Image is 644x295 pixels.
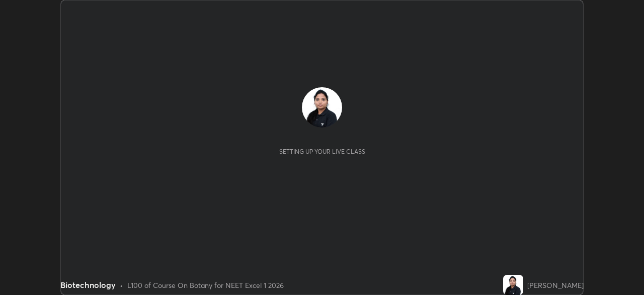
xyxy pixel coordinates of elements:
[503,275,523,295] img: f7eccc8ec5de4befb7241ed3494b9f8e.jpg
[527,280,584,290] div: [PERSON_NAME]
[120,280,123,290] div: •
[60,279,116,291] div: Biotechnology
[302,87,342,128] img: f7eccc8ec5de4befb7241ed3494b9f8e.jpg
[279,148,365,155] div: Setting up your live class
[127,280,284,290] div: L100 of Course On Botany for NEET Excel 1 2026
